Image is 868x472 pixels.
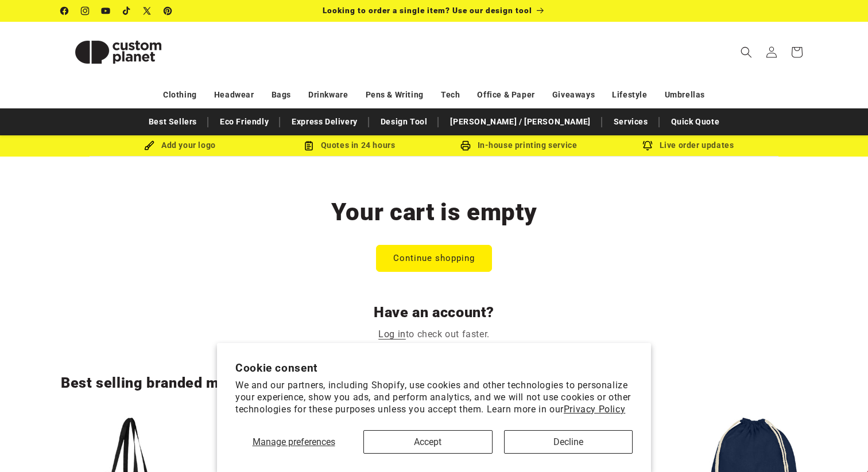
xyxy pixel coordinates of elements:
[235,380,633,415] p: We and our partners, including Shopify, use cookies and other technologies to personalize your ex...
[57,22,180,82] a: Custom Planet
[214,85,254,105] a: Headwear
[434,138,603,153] div: In-house printing service
[214,112,274,132] a: Eco Friendly
[375,112,433,132] a: Design Tool
[304,141,314,151] img: Order Updates Icon
[61,26,176,78] img: Custom Planet
[477,85,534,105] a: Office & Paper
[61,197,807,228] h1: Your cart is empty
[441,85,460,105] a: Tech
[552,85,595,105] a: Giveaways
[734,40,759,65] summary: Search
[265,138,434,153] div: Quotes in 24 hours
[376,245,492,272] a: Continue shopping
[665,112,726,132] a: Quick Quote
[143,112,203,132] a: Best Sellers
[378,326,406,343] a: Log in
[272,85,291,105] a: Bags
[460,141,471,151] img: In-house printing
[444,112,596,132] a: [PERSON_NAME] / [PERSON_NAME]
[61,374,807,392] h2: Best selling branded merch.
[235,430,352,454] button: Manage preferences
[286,112,363,132] a: Express Delivery
[235,361,633,375] h2: Cookie consent
[163,85,197,105] a: Clothing
[363,430,493,454] button: Accept
[603,138,773,153] div: Live order updates
[612,85,647,105] a: Lifestyle
[61,303,807,322] h2: Have an account?
[642,141,653,151] img: Order updates
[608,112,654,132] a: Services
[144,141,154,151] img: Brush Icon
[61,326,807,343] p: to check out faster.
[504,430,633,454] button: Decline
[253,436,335,447] span: Manage preferences
[366,85,424,105] a: Pens & Writing
[665,85,705,105] a: Umbrellas
[323,6,532,15] span: Looking to order a single item? Use our design tool
[564,404,625,415] a: Privacy Policy
[308,85,348,105] a: Drinkware
[95,138,265,153] div: Add your logo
